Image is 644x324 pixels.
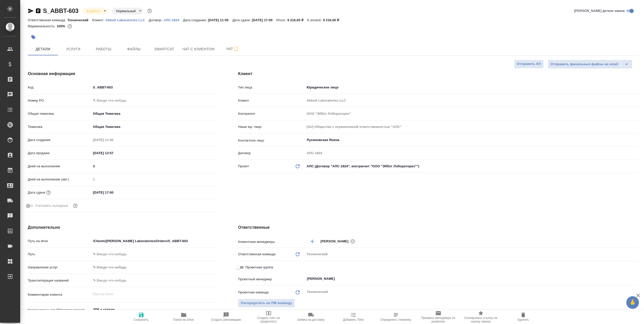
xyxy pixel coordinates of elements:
[67,18,92,22] p: Технический
[28,32,39,43] button: Добавить тэг
[112,8,143,14] div: В работе
[238,111,305,116] p: Контрагент
[28,190,45,195] p: Дата сдачи
[28,308,91,313] p: Комментарии для ПМ/исполнителей
[208,18,232,22] p: [DATE] 11:50
[245,265,273,270] span: Проектная группа
[91,84,218,91] input: ✎ Введи что-нибудь
[420,316,457,323] span: Призвать менеджера по развитию
[122,46,146,52] span: Файлы
[162,310,205,324] button: Папка на Drive
[91,277,218,284] input: ✎ Введи что-нибудь
[233,46,239,52] svg: Подписаться
[205,310,247,324] button: Создать рекламацию
[28,151,91,156] p: Дата продажи
[35,203,68,208] span: Учитывать выходные
[320,239,351,244] span: [PERSON_NAME]
[120,310,162,324] button: Сохранить
[182,46,214,52] span: Чат с клиентом
[91,189,135,196] input: ✎ Введи что-нибудь
[305,123,638,130] input: Пустое поле
[114,9,137,13] button: Нормальный
[238,224,638,230] h4: Ответственные
[305,83,638,92] div: Юридическое лицо
[320,238,357,244] div: [PERSON_NAME]
[305,97,638,104] input: Пустое поле
[105,18,149,22] a: Abbott Laboratories LLC
[463,316,499,323] span: Скопировать ссылку на оценку заказа
[305,149,638,157] input: Пустое поле
[91,263,218,272] div: ✎ Введи что-нибудь
[163,18,183,22] a: АЛС-1824
[28,111,91,116] p: Общая тематика
[134,318,149,321] span: Сохранить
[287,18,307,22] p: 9 216,00 ₽
[636,140,637,141] button: Open
[238,277,305,282] p: Проектный менеджер
[636,278,637,279] button: Open
[332,310,375,324] button: Добавить Todo
[72,202,79,209] button: Выбери, если сб и вс нужно считать рабочими днями для выполнения заказа.
[85,9,102,13] button: В работе
[238,299,295,308] span: В заказе уже есть ответственный ПМ или ПМ группа
[28,98,91,103] p: Номер PO
[238,98,305,103] p: Клиент
[28,252,91,257] p: Путь
[91,97,218,104] input: ✎ Введи что-нибудь
[238,164,249,169] p: Проект
[306,235,318,247] button: Добавить менеджера
[28,164,91,169] p: Дней на выполнение
[380,318,411,321] span: Определить тематику
[28,137,91,143] p: Дата создания
[238,151,305,156] p: Договор
[183,18,208,22] p: Дата создания:
[35,8,41,14] button: Скопировать ссылку
[238,71,638,77] h4: Клиент
[241,300,292,306] span: Распределить на ПМ-команду
[238,138,305,143] p: Контактное лицо
[238,85,305,90] p: Тип лица
[28,124,91,129] p: Тематика
[91,237,218,245] input: ✎ Введи что-нибудь
[105,18,149,22] p: Abbott Laboratories LLC
[343,318,364,321] span: Добавить Todo
[91,163,218,170] input: ✎ Введи что-нибудь
[28,177,91,182] p: Дней на выполнение (авт.)
[93,265,212,270] div: ✎ Введи что-нибудь
[305,110,638,117] input: Пустое поле
[31,46,55,52] span: Детали
[28,85,91,90] p: Код
[66,23,73,30] button: 0.40 RUB;
[460,310,502,324] button: Скопировать ссылку на оценку заказа
[375,310,417,324] button: Определить тематику
[152,46,176,52] span: Smartcat
[548,60,632,69] div: split button
[247,310,290,324] button: Создать счет на предоплату
[91,250,218,258] input: ✎ Введи что-нибудь
[149,18,164,22] p: Договор:
[91,123,218,131] div: Общая Тематика
[28,292,91,297] p: Комментарии клиента
[91,109,218,118] div: Общая Тематика
[173,318,194,321] span: Папка на Drive
[91,176,218,183] input: Пустое поле
[417,310,460,324] button: Призвать менеджера по развитию
[307,18,323,22] p: К оплате:
[323,18,343,22] p: 9 216,00 ₽
[28,18,67,22] p: Ответственная команда:
[28,239,91,244] p: Путь на drive
[28,8,34,14] button: Скопировать ссылку для ЯМессенджера
[305,250,638,259] div: Технический
[517,61,541,67] span: Отправить КП
[91,149,135,157] input: ✎ Введи что-нибудь
[636,241,637,242] button: Open
[232,18,252,22] p: Дата сдачи:
[163,18,183,22] p: АЛС-1824
[238,299,295,308] button: Распределить на ПМ-команду
[574,8,625,13] span: [PERSON_NAME] детали заказа
[514,60,544,68] button: Отправить КП
[91,305,218,314] textarea: ЗПК к сканам
[238,239,305,244] p: Клиентские менеджеры
[276,18,287,22] p: Итого:
[45,189,52,196] button: Если добавить услуги и заполнить их объемом, то дата рассчитается автоматически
